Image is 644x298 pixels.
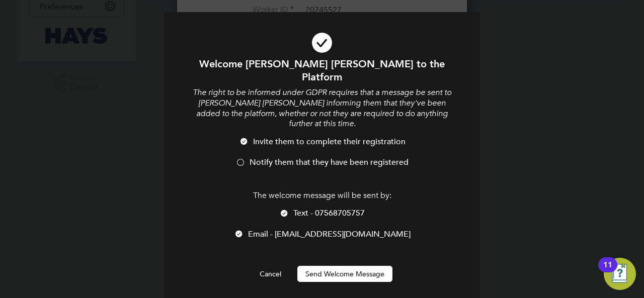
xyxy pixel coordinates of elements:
[248,229,411,239] span: Email - [EMAIL_ADDRESS][DOMAIN_NAME]
[253,137,406,147] span: Invite them to complete their registration
[191,190,453,201] p: The welcome message will be sent by:
[193,87,451,129] i: The right to be informed under GDPR requires that a message be sent to [PERSON_NAME] [PERSON_NAME...
[191,57,453,83] h1: Welcome [PERSON_NAME] [PERSON_NAME] to the Platform
[297,266,392,282] button: Send Welcome Message
[252,266,289,282] button: Cancel
[604,258,636,290] button: Open Resource Center, 11 new notifications
[250,157,409,167] span: Notify them that they have been registered
[293,208,365,218] span: Text - 07568705757
[603,265,612,278] div: 11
